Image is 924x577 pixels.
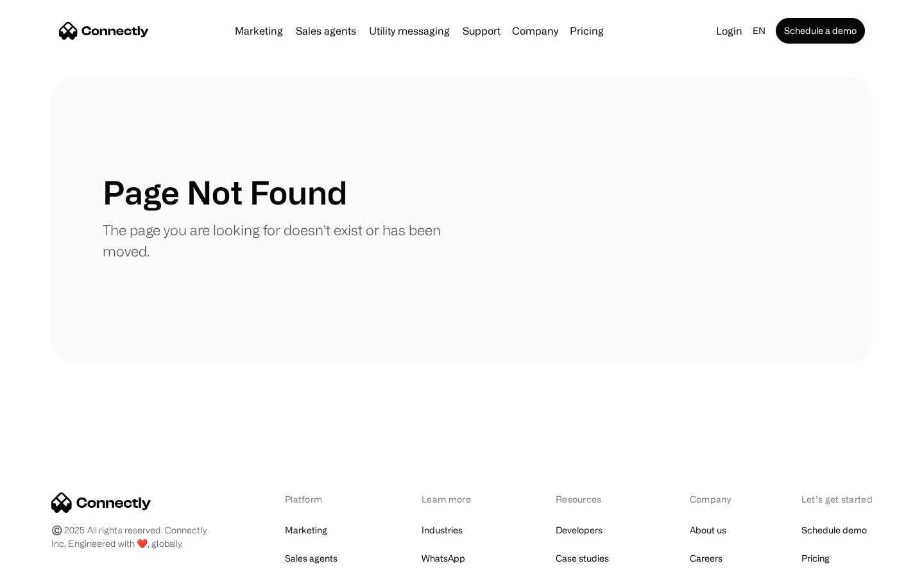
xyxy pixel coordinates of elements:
[690,521,726,539] a: About us
[26,555,77,573] ul: Language list
[13,553,77,573] aside: Language selected: English
[801,549,830,567] a: Pricing
[422,549,465,567] a: WhatsApp
[556,521,603,539] a: Developers
[512,22,558,40] div: Company
[230,26,288,36] a: Marketing
[776,18,865,44] a: Schedule a demo
[103,219,462,262] p: The page you are looking for doesn't exist or has been moved.
[291,26,361,36] a: Sales agents
[690,492,735,506] div: Company
[711,22,748,40] a: Login
[565,26,609,36] a: Pricing
[753,22,766,40] div: en
[422,492,489,506] div: Learn more
[801,521,867,539] a: Schedule demo
[556,549,609,567] a: Case studies
[801,492,873,506] div: Let’s get started
[364,26,455,36] a: Utility messaging
[690,549,723,567] a: Careers
[556,492,623,506] div: Resources
[103,173,347,212] h1: Page Not Found
[285,492,355,506] div: Platform
[422,521,463,539] a: Industries
[285,521,327,539] a: Marketing
[285,549,338,567] a: Sales agents
[458,26,506,36] a: Support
